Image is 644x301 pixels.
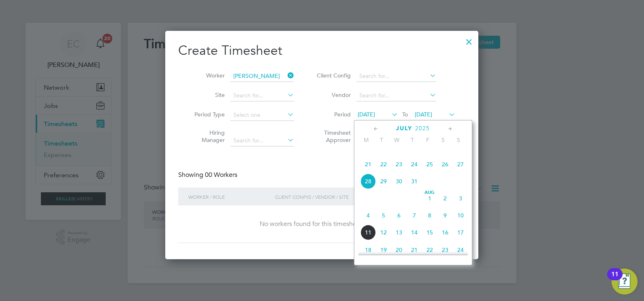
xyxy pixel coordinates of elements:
[422,191,437,195] span: Aug
[437,157,453,172] span: 26
[453,242,468,258] span: 24
[205,171,237,179] span: 00 Workers
[186,220,457,228] div: No workers found for this timesheet period.
[407,157,422,172] span: 24
[389,136,405,144] span: W
[407,208,422,223] span: 7
[376,208,391,223] span: 5
[391,174,407,189] span: 30
[422,208,437,223] span: 8
[230,71,294,82] input: Search for...
[415,125,430,132] span: 2025
[188,91,225,99] label: Site
[437,191,453,206] span: 2
[374,136,389,144] span: T
[391,208,407,223] span: 6
[356,90,436,101] input: Search for...
[405,136,420,144] span: T
[422,157,437,172] span: 25
[314,91,351,99] label: Vendor
[358,136,374,144] span: M
[391,242,407,258] span: 20
[178,171,239,179] div: Showing
[407,242,422,258] span: 21
[376,174,391,189] span: 29
[186,187,273,206] div: Worker / Role
[400,109,410,120] span: To
[360,225,376,240] span: 11
[358,111,375,118] span: [DATE]
[453,191,468,206] span: 3
[420,136,435,144] span: F
[360,157,376,172] span: 21
[391,225,407,240] span: 13
[422,191,437,206] span: 1
[437,208,453,223] span: 9
[391,157,407,172] span: 23
[451,136,466,144] span: S
[230,110,294,121] input: Select one
[407,225,422,240] span: 14
[178,42,465,59] h2: Create Timesheet
[273,187,403,206] div: Client Config / Vendor / Site
[314,111,351,118] label: Period
[360,208,376,223] span: 4
[188,72,225,79] label: Worker
[453,225,468,240] span: 17
[188,129,225,144] label: Hiring Manager
[453,157,468,172] span: 27
[314,129,351,144] label: Timesheet Approver
[422,242,437,258] span: 22
[437,242,453,258] span: 23
[376,157,391,172] span: 22
[435,136,451,144] span: S
[188,111,225,118] label: Period Type
[230,90,294,101] input: Search for...
[396,125,412,132] span: July
[612,269,638,295] button: Open Resource Center, 11 new notifications
[230,135,294,146] input: Search for...
[376,225,391,240] span: 12
[422,225,437,240] span: 15
[360,242,376,258] span: 18
[437,225,453,240] span: 16
[611,274,618,285] div: 11
[360,174,376,189] span: 28
[415,111,432,118] span: [DATE]
[453,208,468,223] span: 10
[314,72,351,79] label: Client Config
[407,174,422,189] span: 31
[356,71,436,82] input: Search for...
[376,242,391,258] span: 19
